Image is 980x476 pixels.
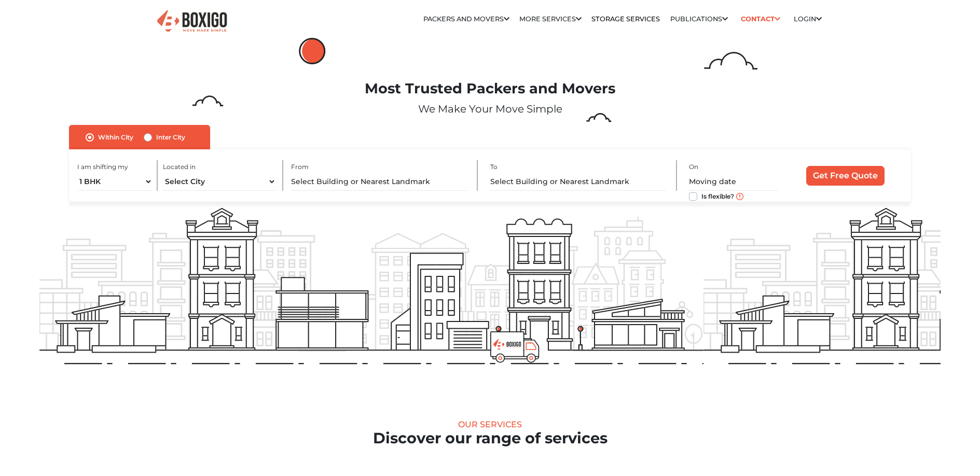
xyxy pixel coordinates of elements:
[156,131,185,144] label: Inter City
[156,9,228,34] img: Boxigo
[806,166,885,186] input: Get Free Quote
[490,173,667,191] input: Select Building or Nearest Landmark
[163,162,196,172] label: Located in
[39,429,941,447] h2: Discover our range of services
[736,193,743,200] img: move_date_info
[490,331,540,363] img: boxigo_prackers_and_movers_truck
[689,162,698,172] label: On
[291,162,309,172] label: From
[423,15,509,23] a: Packers and Movers
[39,419,941,429] div: Our Services
[689,173,778,191] input: Moving date
[98,131,133,144] label: Within City
[490,162,498,172] label: To
[701,190,734,201] label: Is flexible?
[39,101,941,117] p: We Make Your Move Simple
[291,173,467,191] input: Select Building or Nearest Landmark
[794,15,822,23] a: Login
[77,162,128,172] label: I am shifting my
[591,15,660,23] a: Storage Services
[519,15,582,23] a: More services
[670,15,728,23] a: Publications
[39,80,941,97] h1: Most Trusted Packers and Movers
[738,11,784,27] a: Contact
